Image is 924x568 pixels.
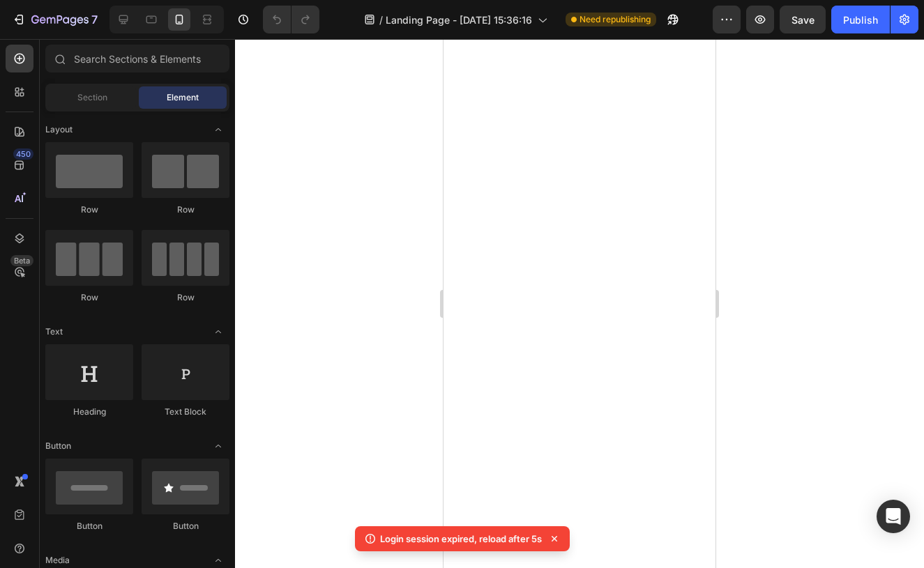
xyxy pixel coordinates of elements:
span: Media [45,554,70,567]
div: Open Intercom Messenger [877,500,910,533]
div: Row [45,291,133,304]
div: Undo/Redo [263,6,319,33]
div: Text Block [142,406,229,418]
div: Heading [45,406,133,418]
span: / [379,13,383,27]
p: 7 [91,11,98,28]
span: Text [45,325,63,338]
div: Button [45,520,133,532]
div: Row [142,291,229,304]
button: Save [780,6,826,33]
iframe: Design area [444,39,715,568]
div: Publish [843,13,878,27]
div: Row [45,204,133,216]
span: Landing Page - [DATE] 15:36:16 [386,13,532,27]
span: Layout [45,123,73,136]
button: Publish [831,6,890,33]
span: Need republishing [580,13,651,26]
p: Login session expired, reload after 5s [380,532,542,546]
span: Toggle open [207,321,229,343]
span: Save [792,14,815,26]
span: Toggle open [207,118,229,141]
span: Button [45,440,71,452]
span: Section [77,91,107,104]
div: Beta [10,255,33,266]
span: Toggle open [207,435,229,457]
button: 7 [6,6,104,33]
div: Button [142,520,229,532]
span: Element [167,91,199,104]
div: 450 [13,148,33,160]
div: Row [142,204,229,216]
input: Search Sections & Elements [45,45,229,72]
